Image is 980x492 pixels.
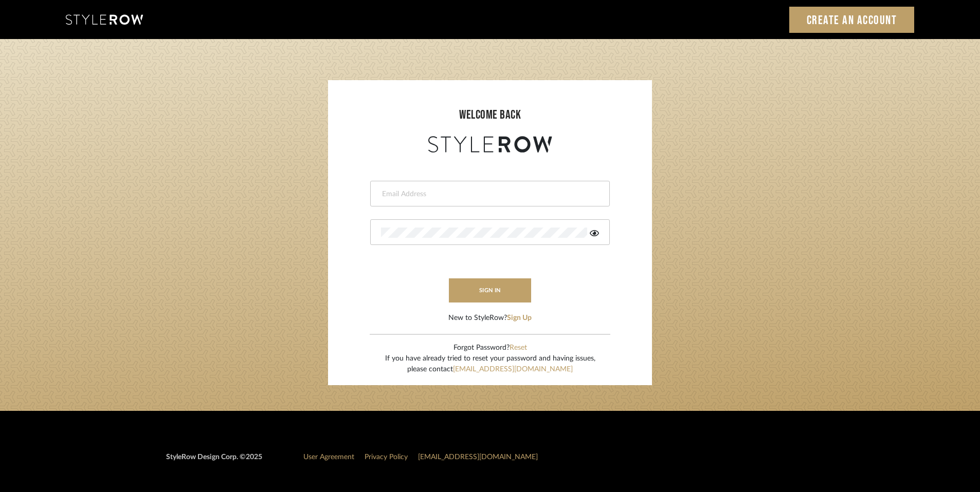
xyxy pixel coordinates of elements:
[381,189,596,199] input: Email Address
[453,366,573,373] a: [EMAIL_ADDRESS][DOMAIN_NAME]
[385,343,595,353] div: Forgot Password?
[385,353,595,375] div: If you have already tried to reset your password and having issues, please contact
[338,106,642,124] div: welcome back
[789,7,915,33] a: Create an Account
[418,453,538,461] a: [EMAIL_ADDRESS][DOMAIN_NAME]
[365,453,408,461] a: Privacy Policy
[448,313,532,324] div: New to StyleRow?
[166,452,262,471] div: StyleRow Design Corp. ©2025
[303,453,354,461] a: User Agreement
[507,313,532,324] button: Sign Up
[449,278,531,302] button: sign in
[510,343,527,353] button: Reset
